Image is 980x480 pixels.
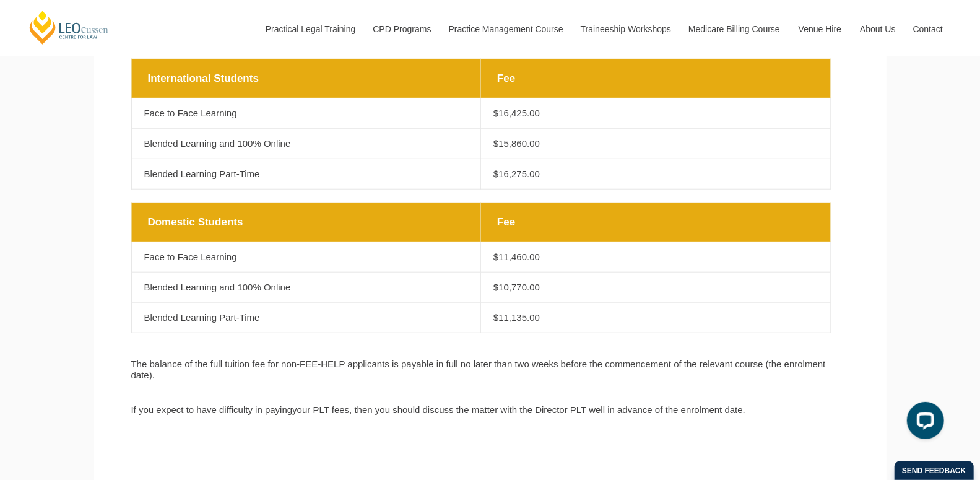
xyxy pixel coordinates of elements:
[679,2,789,56] a: Medicare Billing Course
[493,108,818,119] p: $16,425.00
[493,138,818,149] p: $15,860.00
[571,2,679,56] a: Traineeship Workshops
[144,168,469,180] p: Blended Learning Part-Time
[131,404,293,415] span: If you expect to have difficulty in paying
[131,359,826,380] span: The balance of the full tuition fee for non-FEE-HELP applicants is payable in full no later than ...
[363,2,439,56] a: CPD Programs
[144,108,469,119] p: Face to Face Learning
[493,168,818,180] p: $16,275.00
[904,2,952,56] a: Contact
[28,10,110,45] a: [PERSON_NAME] Centre for Law
[493,251,818,263] p: $11,460.00
[481,203,831,242] th: Fee
[292,404,349,415] span: your PLT fees
[256,2,364,56] a: Practical Legal Training
[481,59,831,98] th: Fee
[851,2,904,56] a: About Us
[349,404,745,415] span: , then you should discuss the matter with the Director PLT well in advance of the enrolment date.
[144,282,469,293] p: Blended Learning and 100% Online
[897,397,949,449] iframe: LiveChat chat widget
[493,282,818,293] p: $10,770.00
[789,2,851,56] a: Venue Hire
[144,138,469,149] p: Blended Learning and 100% Online
[144,312,469,323] p: Blended Learning Part-Time
[144,251,469,263] p: Face to Face Learning
[440,2,571,56] a: Practice Management Course
[493,312,818,323] p: $11,135.00
[131,203,481,242] th: Domestic Students
[131,59,481,98] th: International Students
